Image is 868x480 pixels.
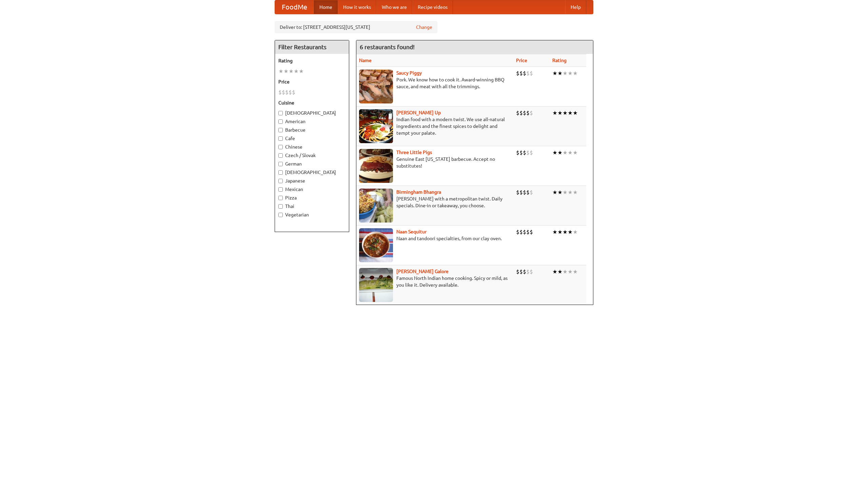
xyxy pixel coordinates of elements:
[275,0,314,14] a: FoodMe
[278,194,346,201] label: Pizza
[519,268,523,275] li: $
[563,189,568,196] li: ★
[396,110,441,115] b: [PERSON_NAME] Up
[523,189,526,196] li: $
[275,21,437,33] div: Deliver to: [STREET_ADDRESS][US_STATE]
[278,110,346,116] label: [DEMOGRAPHIC_DATA]
[568,268,573,275] li: ★
[278,203,346,210] label: Thai
[278,145,283,149] input: Chinese
[516,228,519,236] li: $
[359,76,511,90] p: Pork. We know how to cook it. Award-winning BBQ sauce, and meat with all the trimmings.
[278,128,283,132] input: Barbecue
[396,150,432,155] a: Three Little Pigs
[526,70,530,77] li: $
[568,70,573,77] li: ★
[359,228,393,262] img: naansequitur.jpg
[573,109,578,117] li: ★
[292,89,295,96] li: $
[552,189,557,196] li: ★
[396,229,427,234] b: Naan Sequitur
[359,189,393,223] img: bhangra.jpg
[573,228,578,236] li: ★
[278,136,283,141] input: Cafe
[278,111,283,115] input: [DEMOGRAPHIC_DATA]
[530,70,533,77] li: $
[278,177,346,184] label: Japanese
[314,0,338,14] a: Home
[523,109,526,117] li: $
[557,268,563,275] li: ★
[563,228,568,236] li: ★
[526,109,530,117] li: $
[557,149,563,156] li: ★
[563,149,568,156] li: ★
[359,70,393,103] img: saucy.jpg
[568,189,573,196] li: ★
[359,268,393,302] img: currygalore.jpg
[278,135,346,142] label: Cafe
[278,204,283,209] input: Thai
[519,70,523,77] li: $
[526,149,530,156] li: $
[530,228,533,236] li: $
[396,269,449,274] a: [PERSON_NAME] Galore
[573,70,578,77] li: ★
[530,268,533,275] li: $
[573,268,578,275] li: ★
[289,68,294,75] li: ★
[278,89,282,96] li: $
[552,109,557,117] li: ★
[359,156,511,169] p: Genuine East [US_STATE] barbecue. Accept no substitutes!
[516,189,519,196] li: $
[568,109,573,117] li: ★
[563,70,568,77] li: ★
[278,143,346,150] label: Chinese
[359,195,511,209] p: [PERSON_NAME] with a metropolitan twist. Daily specials. Dine-in or takeaway, you choose.
[557,109,563,117] li: ★
[552,268,557,275] li: ★
[568,228,573,236] li: ★
[278,127,346,133] label: Barbecue
[285,89,289,96] li: $
[359,109,393,143] img: curryup.jpg
[523,228,526,236] li: $
[396,70,422,76] b: Saucy Piggy
[278,119,283,124] input: American
[552,149,557,156] li: ★
[516,109,519,117] li: $
[283,68,289,75] li: ★
[278,170,283,175] input: [DEMOGRAPHIC_DATA]
[278,78,346,85] h5: Price
[565,0,586,14] a: Help
[278,211,346,218] label: Vegetarian
[563,109,568,117] li: ★
[278,118,346,125] label: American
[516,268,519,275] li: $
[530,149,533,156] li: $
[530,109,533,117] li: $
[278,213,283,217] input: Vegetarian
[278,179,283,183] input: Japanese
[278,99,346,106] h5: Cuisine
[523,149,526,156] li: $
[519,189,523,196] li: $
[523,268,526,275] li: $
[275,40,349,54] h4: Filter Restaurants
[516,149,519,156] li: $
[396,189,441,195] a: Birmingham Bhangra
[526,268,530,275] li: $
[289,89,292,96] li: $
[359,275,511,288] p: Famous North Indian home cooking. Spicy or mild, as you like it. Delivery available.
[516,70,519,77] li: $
[278,162,283,166] input: German
[278,57,346,64] h5: Rating
[526,189,530,196] li: $
[519,228,523,236] li: $
[523,70,526,77] li: $
[359,116,511,136] p: Indian food with a modern twist. We use all-natural ingredients and the finest spices to delight ...
[412,0,453,14] a: Recipe videos
[557,70,563,77] li: ★
[282,89,285,96] li: $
